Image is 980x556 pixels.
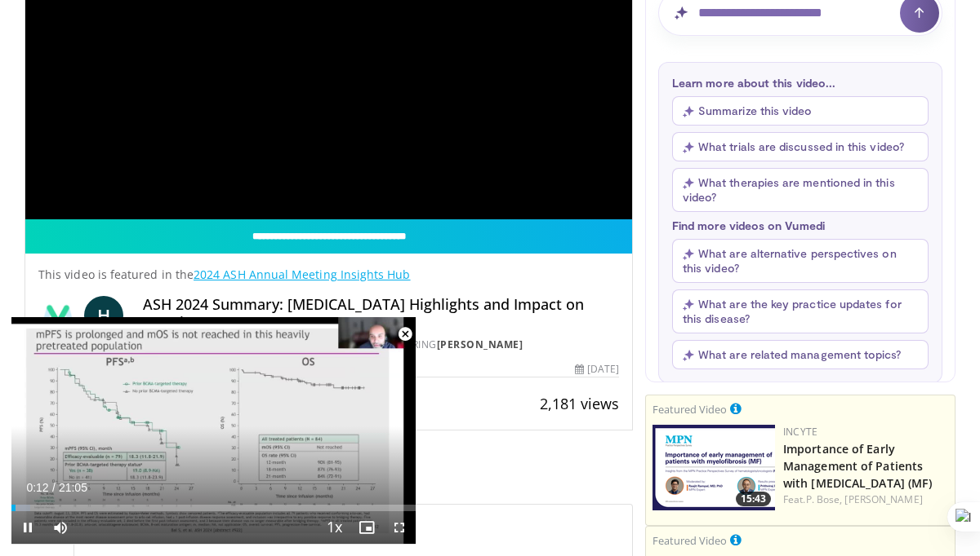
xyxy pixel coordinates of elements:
[38,267,619,283] p: This video is featured in the
[783,425,817,439] a: Incyte
[672,132,929,161] button: What trials are discussed in this video?
[143,296,619,331] h4: ASH 2024 Summary: [MEDICAL_DATA] Highlights and Impact on Practice
[11,317,416,545] video-js: Video Player
[59,481,87,494] span: 21:05
[194,267,411,282] a: 2024 ASH Annual Meeting Insights Hub
[383,511,416,544] button: Fullscreen
[11,511,44,544] button: Pause
[672,76,929,90] p: Learn more about this video...
[38,296,78,335] img: 2024 ASH Annual Meeting Insights Hub
[672,96,929,126] button: Summarize this video
[844,492,922,506] a: [PERSON_NAME]
[672,218,929,232] p: Find more videos on Vumedi
[653,402,727,417] small: Featured Video
[653,425,775,510] a: 15:43
[11,505,416,511] div: Progress Bar
[672,239,929,283] button: What are alternative perspectives on this video?
[653,425,775,510] img: 0ab4ba2a-1ce5-4c7e-8472-26c5528d93bc.png.150x105_q85_crop-smart_upscale.png
[540,394,619,413] span: 2,181 views
[783,441,932,491] a: Importance of Early Management of Patients with [MEDICAL_DATA] (MF)
[736,492,771,506] span: 15:43
[653,533,727,548] small: Featured Video
[672,340,929,369] button: What are related management topics?
[44,511,77,544] button: Mute
[806,492,843,506] a: P. Bose,
[350,511,383,544] button: Enable picture-in-picture mode
[389,317,421,351] button: Close
[672,168,929,212] button: What therapies are mentioned in this video?
[52,481,56,494] span: /
[672,289,929,333] button: What are the key practice updates for this disease?
[783,492,948,507] div: Feat.
[575,362,619,377] div: [DATE]
[26,481,48,494] span: 0:12
[318,511,350,544] button: Playback Rate
[437,338,523,351] a: [PERSON_NAME]
[84,296,123,335] a: H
